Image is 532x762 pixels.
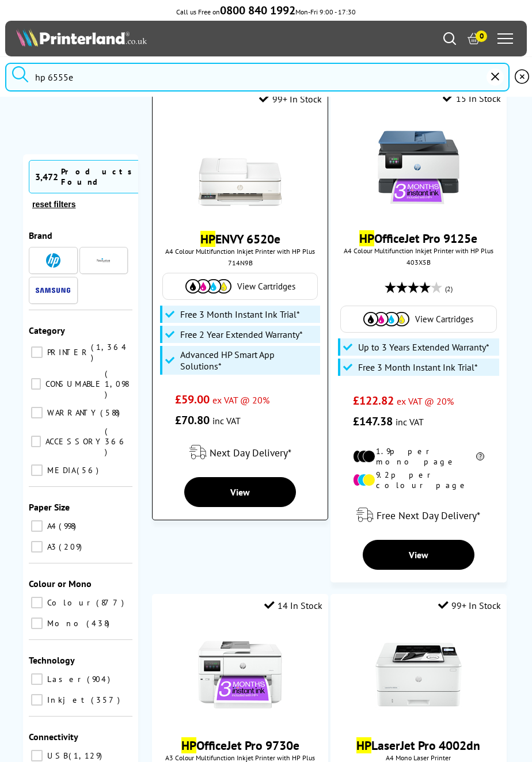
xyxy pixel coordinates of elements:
span: Brand [29,230,52,241]
span: inc VAT [396,416,424,428]
input: Colour 877 [31,597,43,608]
mark: HP [359,230,374,246]
span: Free 3 Month Instant Ink Trial* [180,308,300,320]
div: 99+ In Stock [259,93,322,105]
div: Products Found [61,166,138,187]
span: Colour or Mono [29,578,92,589]
span: 209 [59,542,85,552]
mark: HP [181,737,196,753]
button: reset filters [29,199,79,209]
div: 714N9B [161,258,319,267]
span: 1,098 [105,368,132,399]
img: hp-officejet-pro-9730e-front-new-small.jpg [197,631,283,718]
span: Free 3 Month Instant Ink Trial* [358,361,478,373]
mark: HP [356,737,371,753]
a: HPLaserJet Pro 4002dn [356,737,480,753]
input: Search p [5,63,510,92]
a: View Cartridges [169,279,311,294]
span: £59.00 [175,392,210,407]
a: Search [443,32,456,45]
a: HPOfficeJet Pro 9125e [359,230,477,246]
input: ACCESSORY 366 [31,436,41,447]
span: A3 Colour Multifunction Inkjet Printer with HP Plus [158,753,322,762]
span: Paper Size [29,501,70,513]
span: 1,364 [91,342,132,363]
img: Cartridges [185,279,231,294]
span: 357 [91,695,123,705]
span: £70.80 [175,413,210,428]
span: £147.38 [353,414,393,429]
img: HP [46,253,60,268]
span: Next Day Delivery* [210,446,291,459]
span: A4 Colour Multifunction Inkjet Printer with HP Plus [158,247,322,256]
a: View Cartridges [347,312,490,326]
div: 99+ In Stock [438,600,501,611]
span: Colour [44,597,95,608]
input: Mono 438 [31,618,43,629]
span: Free Next Day Delivery* [377,509,480,522]
img: Samsung [36,288,70,293]
span: A4 Mono Laser Printer [336,753,501,762]
img: Cartridges [363,312,409,326]
span: Inkjet [44,695,90,705]
a: 0 [468,32,480,45]
span: Category [29,325,65,336]
span: £122.82 [353,393,394,408]
span: Advanced HP Smart App Solutions* [180,349,317,372]
span: 877 [96,597,127,608]
a: HPOfficeJet Pro 9730e [181,737,299,753]
span: Laser [44,674,86,684]
span: ACCESSORY [43,436,104,447]
input: A4 998 [31,520,43,532]
span: PRINTER [44,347,90,357]
span: Connectivity [29,731,78,742]
mark: HP [200,231,215,247]
input: USB 1,129 [31,750,43,761]
img: hp-6520e-front-small.jpg [197,125,283,211]
span: Mono [44,618,85,628]
span: CONSUMABLE [43,379,104,389]
span: MEDIA [44,465,75,475]
div: modal_delivery [336,499,501,531]
span: View Cartridges [237,281,295,292]
span: USB [44,750,67,761]
input: MEDIA 56 [31,464,43,476]
img: Navigator [96,253,111,268]
span: 1,129 [69,750,105,761]
span: 56 [77,465,101,475]
div: 14 In Stock [264,600,322,611]
div: 403X5B [339,258,498,266]
span: Up to 3 Years Extended Warranty* [358,341,489,353]
span: Free 2 Year Extended Warranty* [180,329,303,340]
input: Inkjet 357 [31,694,43,706]
input: A3 209 [31,541,43,553]
span: View [409,549,428,561]
span: ex VAT @ 20% [212,394,269,406]
input: PRINTER 1,364 [31,346,43,358]
span: 3,472 [35,171,58,182]
img: Printerland Logo [16,28,147,47]
input: CONSUMABLE 1,098 [31,378,41,390]
input: WARRANTY 588 [31,407,43,418]
span: View [230,486,250,498]
img: HP-LaserJetPro-4002dn-Front-Small.jpg [375,631,462,718]
input: Laser 904 [31,673,43,685]
div: 15 In Stock [443,93,501,104]
a: 0800 840 1992 [220,7,295,16]
span: ex VAT @ 20% [397,395,454,407]
span: (2) [445,278,453,300]
img: hp-officejet-pro-9125e-front-new-small.jpg [375,124,462,211]
div: modal_delivery [158,436,322,468]
span: Technology [29,654,75,666]
a: View [363,540,475,570]
a: HPENVY 6520e [200,231,280,247]
span: 588 [100,407,123,418]
span: A4 Colour Multifunction Inkjet Printer with HP Plus [336,246,501,255]
a: View [184,477,296,507]
span: 0 [476,31,487,42]
li: 1.9p per mono page [353,446,485,467]
b: 0800 840 1992 [220,3,295,18]
span: View Cartridges [415,314,473,325]
span: A4 [44,521,58,531]
span: inc VAT [212,415,241,426]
